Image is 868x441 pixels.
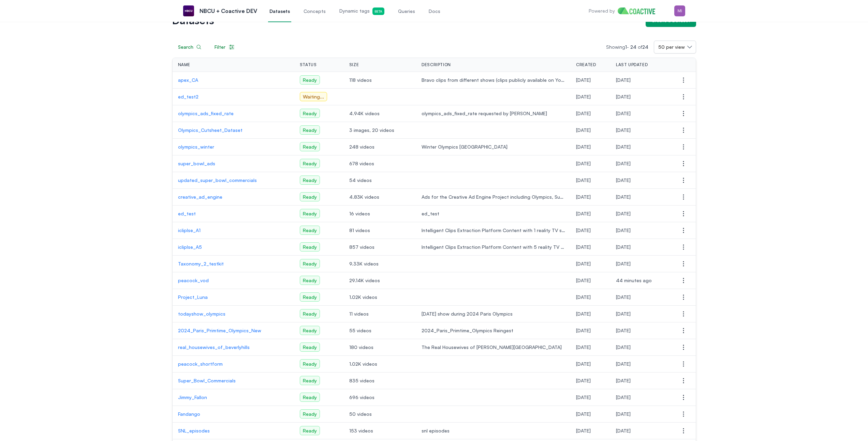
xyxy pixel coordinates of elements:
a: Project_Luna [178,294,289,301]
span: Queries [398,8,415,15]
p: olympics_winter [178,143,289,150]
span: 1.02K videos [349,361,411,367]
span: Ready [300,276,320,285]
span: Wednesday, April 2, 2025 at 5:51:11 PM UTC [576,161,591,166]
span: Ready [300,226,320,235]
span: 857 videos [349,244,411,250]
span: Wednesday, January 22, 2025 at 12:14:28 AM UTC [576,277,591,283]
span: Wednesday, December 11, 2024 at 6:28:33 PM UTC [616,328,631,333]
span: Thursday, November 7, 2024 at 12:44:30 AM UTC [576,411,591,417]
span: Ready [300,159,320,168]
p: real_housewives_of_beverlyhills [178,344,289,351]
span: Friday, January 17, 2025 at 4:37:49 AM UTC [616,294,631,300]
span: Ready [300,343,320,352]
span: snl episodes [422,427,565,434]
span: 9.33K videos [349,260,411,267]
span: Sunday, November 10, 2024 at 1:20:49 PM UTC [576,378,591,383]
span: Ready [300,326,320,335]
span: 54 videos [349,177,411,184]
span: 1.02K videos [349,294,411,301]
span: of [638,44,648,50]
span: Ready [300,192,320,201]
span: Wednesday, April 2, 2025 at 6:00:57 PM UTC [616,161,631,166]
span: 118 videos [349,77,411,83]
span: Thursday, March 20, 2025 at 7:32:46 PM UTC [576,211,591,216]
span: Monday, December 9, 2024 at 11:50:47 PM UTC [616,411,631,417]
img: NBCU + Coactive DEV [183,5,194,16]
span: Ready [300,142,320,151]
a: SNL_episodes [178,427,289,434]
span: Bravo clips from different shows (clips publicly available on YouTube) [422,77,565,83]
a: icliplse_A5 [178,244,289,250]
span: Ready [300,176,320,185]
p: creative_ad_engine [178,194,289,200]
span: 696 videos [349,394,411,401]
span: Description [422,62,451,67]
a: peacock_shortform [178,361,289,367]
span: Created [576,62,596,67]
span: 11 videos [349,310,411,317]
span: Thursday, November 7, 2024 at 10:52:16 PM UTC [576,394,591,400]
a: ed_test2 [178,93,289,100]
a: super_bowl_ads [178,160,289,167]
p: olympics_ads_fixed_rate [178,110,289,117]
span: 1 [625,44,627,50]
span: 50 videos [349,411,411,417]
span: Ready [300,359,320,368]
a: peacock_vod [178,277,289,284]
span: Wednesday, April 2, 2025 at 5:37:46 PM UTC [576,177,591,183]
a: Taxonomy_2_testkit [178,260,289,267]
span: 24 [642,44,648,50]
p: 2024_Paris_Primtime_Olympics_New [178,327,289,334]
span: Thursday, December 19, 2024 at 8:47:15 AM UTC [616,311,631,317]
span: Beta [372,7,384,15]
span: Wednesday, July 30, 2025 at 4:04:08 PM UTC [616,194,631,200]
p: apex_CA [178,77,289,83]
span: Wednesday, July 16, 2025 at 8:28:23 PM UTC [616,211,631,216]
span: Wednesday, August 6, 2025 at 7:01:04 PM UTC [576,77,591,83]
span: Thursday, March 27, 2025 at 1:09:11 PM UTC [576,194,591,200]
span: [DATE] show during 2024 Paris Olympics [422,310,565,317]
span: Dynamic tags [339,7,384,15]
span: 16 videos [349,210,411,217]
span: Wednesday, July 9, 2025 at 8:03:18 PM UTC [616,94,631,100]
a: Super_Bowl_Commercials [178,377,289,384]
span: 81 videos [349,227,411,234]
span: 4.94K videos [349,110,411,117]
span: Friday, March 14, 2025 at 6:45:45 PM UTC [576,244,591,250]
button: Filter [209,41,241,54]
span: Intelligent Clips Extraction Platform Content with 1 reality TV show [422,227,565,234]
span: 678 videos [349,160,411,167]
span: Monday, November 4, 2024 at 4:52:52 AM UTC [576,428,591,434]
a: ed_test [178,210,289,217]
p: Powered by [589,7,615,14]
a: Jimmy_Fallon [178,394,289,401]
img: Home [618,7,660,14]
span: Wednesday, July 9, 2025 at 8:00:42 PM UTC [576,94,591,100]
span: Size [349,62,359,67]
span: 180 videos [349,344,411,351]
span: Wednesday, April 2, 2025 at 7:59:12 PM UTC [576,144,591,150]
span: Wednesday, March 19, 2025 at 10:22:08 PM UTC [616,244,631,250]
p: todayshow_olympics [178,310,289,317]
span: Ready [300,309,320,318]
span: 153 videos [349,427,411,434]
p: updated_super_bowl_commercials [178,177,289,184]
span: Friday, April 4, 2025 at 7:00:32 PM UTC [616,144,631,150]
span: Sunday, July 13, 2025 at 8:51:47 AM UTC [616,428,631,434]
a: Fandango [178,411,289,417]
span: Concepts [304,8,326,15]
span: Ready [300,409,320,419]
span: Wednesday, November 27, 2024 at 10:33:28 PM UTC [576,344,591,350]
span: Wednesday, June 11, 2025 at 9:18:07 PM UTC [616,394,631,400]
p: Olympics_Cutsheet_Dataset [178,127,289,134]
span: Ready [300,426,320,435]
span: Tuesday, December 10, 2024 at 2:06:59 AM UTC [576,328,591,333]
img: Menu for the logged in user [674,5,685,16]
